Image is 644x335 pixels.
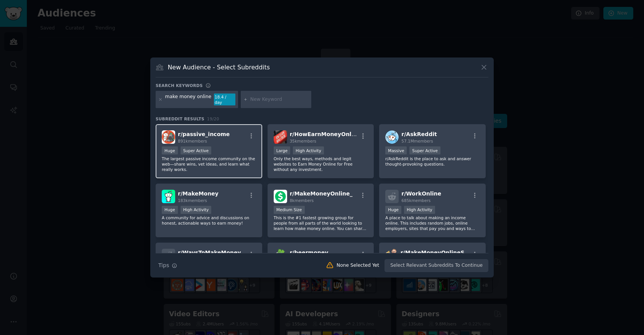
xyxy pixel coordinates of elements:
[274,249,287,262] img: beermoney
[250,96,309,103] input: New Keyword
[178,131,230,137] span: r/ passive_income
[404,206,435,214] div: High Activity
[178,250,261,256] span: r/ WaysToMakeMoneyOnline
[274,190,287,203] img: MakeMoneyOnline_
[401,198,430,203] span: 685k members
[162,156,256,172] p: The largest passive income community on the web—share wins, vet ideas, and learn what really works.
[181,206,212,214] div: High Activity
[385,146,407,154] div: Massive
[293,146,324,154] div: High Activity
[156,259,180,272] button: Tips
[401,250,476,256] span: r/ MakeMoneyOnlineStart
[168,63,270,71] h3: New Audience - Select Subreddits
[162,190,175,203] img: MakeMoney
[178,198,207,203] span: 183k members
[385,156,480,167] p: r/AskReddit is the place to ask and answer thought-provoking questions.
[178,190,219,197] span: r/ MakeMoney
[409,146,440,154] div: Super Active
[162,215,256,226] p: A community for advice and discussions on honest, actionable ways to earn money!
[274,146,291,154] div: Large
[181,146,212,154] div: Super Active
[156,116,204,122] span: Subreddit Results
[337,262,379,269] div: None Selected Yet
[290,250,329,256] span: r/ beermoney
[385,130,399,144] img: AskReddit
[290,131,361,137] span: r/ HowEarnMoneyOnline
[274,215,368,231] p: This is the #1 fastest growing group for people from all parts of the world looking to learn how ...
[156,83,203,88] h3: Search keywords
[207,117,219,121] span: 19 / 20
[274,156,368,172] p: Only the best ways, methods and legit websites to Earn Money Online for Free without any investment.
[290,198,314,203] span: 8k members
[274,206,305,214] div: Medium Size
[274,130,287,144] img: HowEarnMoneyOnline
[214,94,235,106] div: 18.4 / day
[290,190,353,197] span: r/ MakeMoneyOnline_
[162,206,178,214] div: Huge
[401,131,437,137] span: r/ AskReddit
[158,261,169,269] span: Tips
[401,139,433,143] span: 57.1M members
[401,190,441,197] span: r/ WorkOnline
[385,206,401,214] div: Huge
[165,94,212,106] div: make money online
[290,139,316,143] span: 35k members
[162,130,175,144] img: passive_income
[385,215,480,231] p: A place to talk about making an income online. This includes random jobs, online employers, sites...
[162,146,178,154] div: Huge
[385,249,398,262] img: MakeMoneyOnlineStart
[178,139,207,143] span: 891k members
